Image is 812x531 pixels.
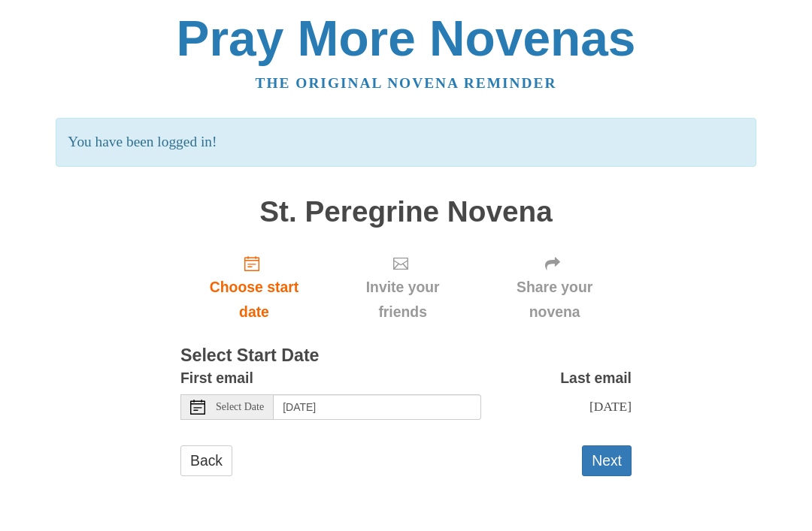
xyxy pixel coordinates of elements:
[177,11,636,66] a: Pray More Novenas
[180,346,632,366] h3: Select Start Date
[180,366,253,391] label: First email
[477,243,632,332] div: Click "Next" to confirm your start date first.
[216,402,264,412] span: Select Date
[589,399,632,414] span: [DATE]
[560,366,632,391] label: Last email
[343,275,462,324] span: Invite your friends
[328,243,477,332] div: Click "Next" to confirm your start date first.
[582,445,632,476] button: Next
[492,275,617,324] span: Share your novena
[180,196,632,228] h1: St. Peregrine Novena
[180,445,232,476] a: Back
[256,75,557,91] a: The original novena reminder
[195,275,313,324] span: Choose start date
[56,118,756,167] p: You have been logged in!
[180,243,328,332] a: Choose start date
